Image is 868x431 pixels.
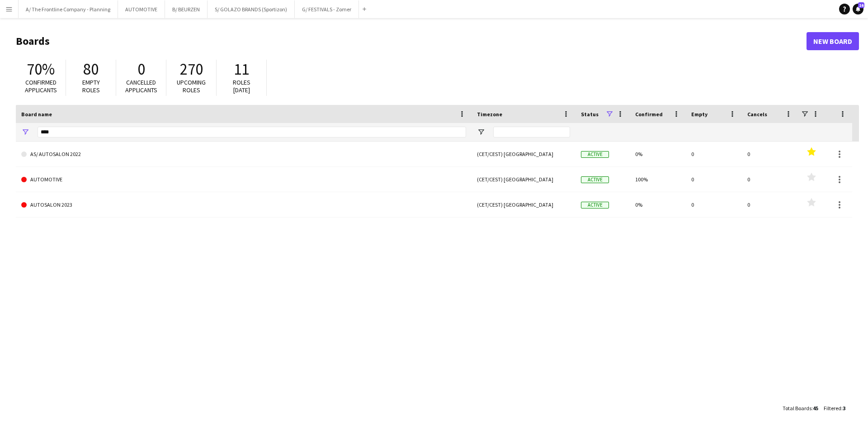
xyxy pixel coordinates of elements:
[21,128,29,136] button: Open Filter Menu
[234,59,249,79] span: 11
[208,0,295,18] button: S/ GOLAZO BRANDS (Sportizon)
[125,78,157,94] span: Cancelled applicants
[581,202,609,208] span: Active
[27,59,55,79] span: 70%
[581,111,599,118] span: Status
[686,167,742,192] div: 0
[691,111,708,118] span: Empty
[630,167,686,192] div: 100%
[16,34,807,48] h1: Boards
[742,142,798,166] div: 0
[581,176,609,183] span: Active
[824,405,841,412] span: Filtered
[581,151,609,158] span: Active
[747,111,767,118] span: Cancels
[686,142,742,166] div: 0
[630,192,686,217] div: 0%
[742,192,798,217] div: 0
[295,0,359,18] button: G/ FESTIVALS - Zomer
[137,59,145,79] span: 0
[477,111,502,118] span: Timezone
[38,127,466,137] input: Board name Filter Input
[472,192,576,217] div: (CET/CEST) [GEOGRAPHIC_DATA]
[180,59,203,79] span: 270
[477,128,485,136] button: Open Filter Menu
[472,142,576,166] div: (CET/CEST) [GEOGRAPHIC_DATA]
[635,111,663,118] span: Confirmed
[118,0,165,18] button: AUTOMOTIVE
[21,167,466,192] a: AUTOMOTIVE
[686,192,742,217] div: 0
[83,59,99,79] span: 80
[783,399,818,417] div: :
[807,32,859,50] a: New Board
[19,0,118,18] button: A/ The Frontline Company - Planning
[472,167,576,192] div: (CET/CEST) [GEOGRAPHIC_DATA]
[177,78,206,94] span: Upcoming roles
[21,111,52,118] span: Board name
[783,405,811,412] span: Total Boards
[813,405,818,412] span: 45
[82,78,100,94] span: Empty roles
[843,405,845,412] span: 3
[853,4,863,14] a: 16
[493,127,570,137] input: Timezone Filter Input
[233,78,250,94] span: Roles [DATE]
[824,399,845,417] div: :
[21,192,466,218] a: AUTOSALON 2023
[21,142,466,167] a: AS/ AUTOSALON 2022
[630,142,686,166] div: 0%
[25,78,57,94] span: Confirmed applicants
[742,167,798,192] div: 0
[165,0,208,18] button: B/ BEURZEN
[858,2,864,8] span: 16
